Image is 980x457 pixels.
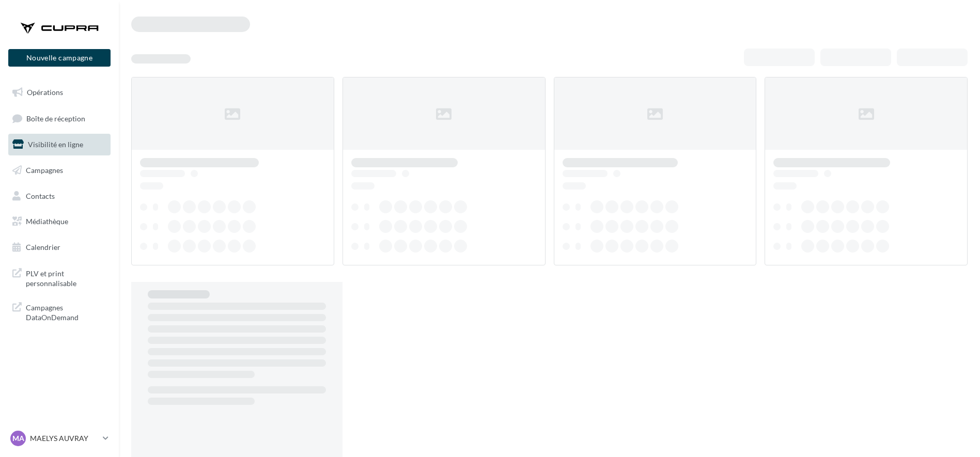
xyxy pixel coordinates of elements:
a: Calendrier [6,237,113,258]
span: Visibilité en ligne [28,140,83,149]
span: Médiathèque [26,217,68,226]
a: Contacts [6,185,113,207]
a: PLV et print personnalisable [6,262,113,293]
span: Campagnes DataOnDemand [26,301,106,323]
span: Calendrier [26,243,60,251]
button: Nouvelle campagne [8,49,111,67]
p: MAELYS AUVRAY [30,433,99,444]
a: MA MAELYS AUVRAY [8,429,111,448]
span: PLV et print personnalisable [26,266,106,289]
a: Médiathèque [6,211,113,232]
a: Visibilité en ligne [6,134,113,155]
span: Contacts [26,191,55,200]
span: Opérations [27,88,63,97]
a: Campagnes DataOnDemand [6,296,113,327]
a: Campagnes [6,160,113,181]
span: MA [12,433,24,444]
a: Boîte de réception [6,107,113,130]
span: Campagnes [26,166,63,175]
span: Boîte de réception [26,114,85,122]
a: Opérations [6,82,113,103]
